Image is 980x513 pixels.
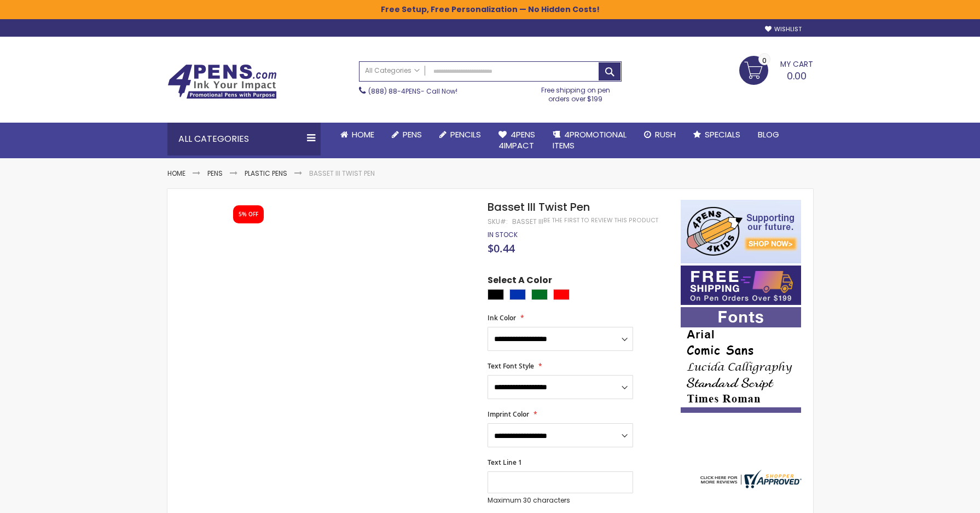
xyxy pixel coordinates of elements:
[739,56,813,83] a: 0.00 0
[698,470,802,488] img: 4pens.com widget logo
[509,289,526,300] div: Blue
[239,211,258,218] div: 5% OFF
[352,129,374,140] span: Home
[403,129,422,140] span: Pens
[167,123,321,155] div: All Categories
[544,123,635,158] a: 4PROMOTIONALITEMS
[655,129,676,140] span: Rush
[488,496,633,505] p: Maximum 30 characters
[488,289,504,300] div: Black
[531,289,548,300] div: Green
[488,361,534,371] span: Text Font Style
[681,266,801,305] img: Free shipping on orders over $199
[450,129,481,140] span: Pencils
[488,410,529,419] span: Imprint Color
[749,123,788,147] a: Blog
[488,230,518,239] span: In stock
[245,169,287,178] a: Plastic Pens
[543,216,658,224] a: Be the first to review this product
[368,87,421,96] a: (888) 88-4PENS
[332,123,383,147] a: Home
[498,129,535,151] span: 4Pens 4impact
[488,458,522,467] span: Text Line 1
[488,217,508,226] strong: SKU
[207,169,223,178] a: Pens
[365,66,420,75] span: All Categories
[681,200,801,263] img: 4pens 4 kids
[512,217,543,226] div: Basset III
[762,55,767,66] span: 0
[383,123,431,147] a: Pens
[488,274,552,289] span: Select A Color
[758,129,779,140] span: Blog
[488,313,516,322] span: Ink Color
[167,64,277,99] img: 4Pens Custom Pens and Promotional Products
[309,169,375,178] li: Basset III Twist Pen
[787,69,807,83] span: 0.00
[431,123,490,147] a: Pencils
[553,129,627,151] span: 4PROMOTIONAL ITEMS
[488,241,515,256] span: $0.44
[635,123,685,147] a: Rush
[685,123,749,147] a: Specials
[765,25,802,33] a: Wishlist
[553,289,570,300] div: Red
[490,123,544,158] a: 4Pens4impact
[359,62,425,80] a: All Categories
[488,199,590,215] span: Basset III Twist Pen
[530,82,622,103] div: Free shipping on pen orders over $199
[488,230,518,239] div: Availability
[698,481,802,491] a: 4pens.com certificate URL
[167,169,185,178] a: Home
[368,87,457,96] span: - Call Now!
[681,307,801,413] img: font-personalization-examples
[705,129,740,140] span: Specials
